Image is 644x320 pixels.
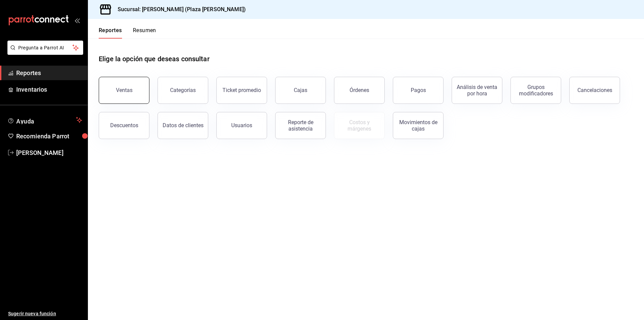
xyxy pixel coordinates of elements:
span: Inventarios [16,85,82,94]
div: Usuarios [231,122,252,129]
button: Categorías [158,77,208,104]
a: Pregunta a Parrot AI [5,49,83,56]
div: Ticket promedio [222,87,261,93]
button: Resumen [133,27,156,39]
button: Ticket promedio [216,77,267,104]
div: Categorías [170,87,196,93]
div: Ventas [116,87,133,93]
span: Sugerir nueva función [8,310,82,317]
a: Cajas [275,77,326,104]
button: Ventas [99,77,149,104]
h3: Sucursal: [PERSON_NAME] (Plaza [PERSON_NAME]) [112,5,246,14]
div: Cancelaciones [577,87,612,93]
h1: Elige la opción que deseas consultar [99,54,210,64]
div: navigation tabs [99,27,156,39]
div: Costos y márgenes [338,119,380,132]
button: Análisis de venta por hora [452,77,502,104]
button: Movimientos de cajas [393,112,444,139]
div: Análisis de venta por hora [456,84,498,97]
div: Descuentos [110,122,138,129]
button: open_drawer_menu [74,18,80,23]
span: Reportes [16,68,82,77]
button: Descuentos [99,112,149,139]
button: Contrata inventarios para ver este reporte [334,112,385,139]
button: Datos de clientes [158,112,208,139]
div: Cajas [294,86,308,94]
button: Usuarios [216,112,267,139]
button: Reportes [99,27,122,39]
span: Recomienda Parrot [16,132,82,141]
span: Pregunta a Parrot AI [18,44,73,51]
div: Datos de clientes [163,122,204,129]
div: Reporte de asistencia [280,119,321,132]
span: Ayuda [16,116,73,124]
div: Movimientos de cajas [397,119,439,132]
button: Pregunta a Parrot AI [7,41,83,55]
span: [PERSON_NAME] [16,148,82,157]
button: Grupos modificadores [510,77,561,104]
button: Órdenes [334,77,385,104]
div: Grupos modificadores [515,84,557,97]
div: Órdenes [350,87,369,93]
button: Pagos [393,77,444,104]
div: Pagos [411,87,426,93]
button: Cancelaciones [569,77,620,104]
button: Reporte de asistencia [275,112,326,139]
